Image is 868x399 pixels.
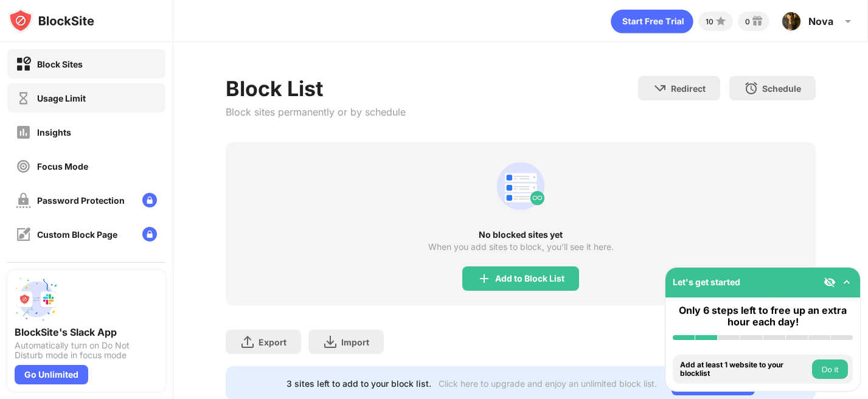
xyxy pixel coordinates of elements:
div: 0 [745,17,750,26]
div: animation [491,157,550,215]
div: Let's get started [673,277,740,287]
div: Only 6 steps left to free up an extra hour each day! [673,305,853,328]
img: logo-blocksite.svg [9,9,94,33]
div: Redirect [671,83,706,94]
img: points-small.svg [713,14,728,29]
div: Nova [808,15,833,27]
div: Insights [37,127,71,137]
img: reward-small.svg [750,14,765,29]
div: Go Unlimited [15,365,88,384]
div: 3 sites left to add to your block list. [286,378,431,389]
div: 10 [706,17,713,26]
div: Add at least 1 website to your blocklist [680,361,809,378]
img: customize-block-page-off.svg [16,227,31,242]
div: Schedule [762,83,801,94]
div: No blocked sites yet [226,230,816,240]
img: focus-off.svg [16,159,31,174]
img: block-on.svg [16,57,31,72]
div: BlockSite's Slack App [15,326,158,338]
div: animation [611,9,693,33]
img: lock-menu.svg [142,193,157,207]
div: Click here to upgrade and enjoy an unlimited block list. [439,378,657,389]
img: lock-menu.svg [142,227,157,241]
img: password-protection-off.svg [16,193,31,208]
div: Block List [226,76,406,101]
div: Password Protection [37,195,125,206]
div: Focus Mode [37,161,88,172]
img: omni-setup-toggle.svg [841,276,853,288]
div: Automatically turn on Do Not Disturb mode in focus mode [15,341,158,360]
img: settings-off.svg [16,261,31,276]
div: Export [259,337,286,347]
div: Block sites permanently or by schedule [226,106,406,118]
img: ACg8ocKHAMf_wwboTzf_IQSJuMGJc8V_U8Z4HwERHL4SPA3zwM5OADkBAw=s96-c [782,12,801,31]
img: push-slack.svg [15,277,58,321]
div: Add to Block List [495,274,564,283]
div: Custom Block Page [37,229,117,240]
div: Block Sites [37,59,83,69]
img: eye-not-visible.svg [824,276,836,288]
div: Usage Limit [37,93,86,103]
button: Do it [812,359,848,379]
img: insights-off.svg [16,125,31,140]
img: time-usage-off.svg [16,91,31,106]
div: Import [341,337,369,347]
div: When you add sites to block, you’ll see it here. [428,242,614,252]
